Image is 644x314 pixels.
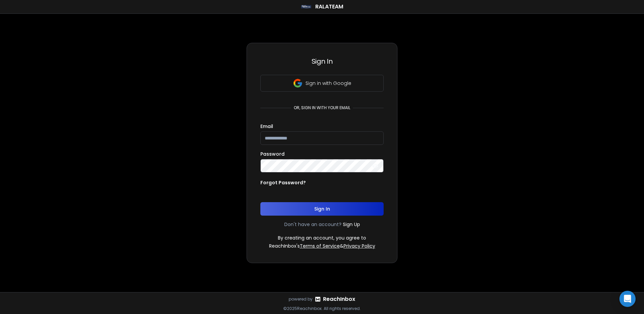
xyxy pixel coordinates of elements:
[315,3,343,11] h1: Ralateam
[260,179,306,186] p: Forgot Password?
[278,234,366,241] p: By creating an account, you agree to
[289,296,313,302] p: powered by
[260,75,384,92] button: Sign in with Google
[260,202,384,216] button: Sign In
[315,297,320,302] img: logo
[284,221,342,228] p: Don't have an account?
[283,306,361,311] p: © 2025 Reachinbox. All rights reserved.
[269,243,375,249] p: ReachInbox's &
[323,295,355,303] a: ReachInbox
[260,124,273,129] label: Email
[344,243,375,249] a: Privacy Policy
[300,243,340,249] a: Terms of Service
[305,80,351,87] p: Sign in with Google
[260,152,285,156] label: Password
[619,291,636,307] div: Open Intercom Messenger
[260,57,384,66] h3: Sign In
[343,221,360,228] a: Sign Up
[301,5,311,9] img: logo
[291,105,353,111] p: or, sign in with your email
